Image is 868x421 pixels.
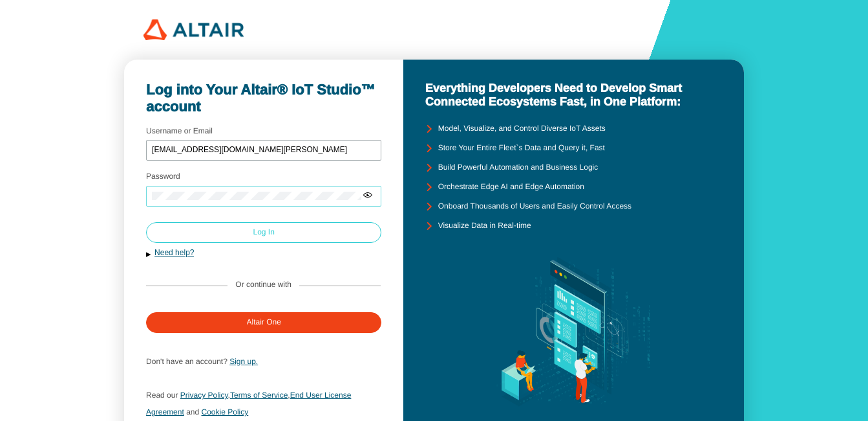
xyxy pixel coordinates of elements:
unity-typography: Log into Your Altair® IoT Studio™ account [146,82,381,115]
span: and [186,407,199,416]
unity-typography: Build Powerful Automation and Business Logic [438,163,598,172]
a: Sign up. [229,357,258,366]
unity-typography: Visualize Data in Real-time [438,222,531,231]
span: Read our [146,391,178,400]
unity-typography: Store Your Entire Fleet`s Data and Query it, Fast [438,144,605,153]
a: Cookie Policy [202,407,249,416]
unity-typography: Model, Visualize, and Control Diverse IoT Assets [438,124,606,133]
label: Username or Email [146,126,213,135]
unity-typography: Onboard Thousands of Users and Easily Control Access [438,202,631,211]
a: Need help? [154,248,194,257]
label: Or continue with [235,280,291,290]
unity-typography: Orchestrate Edge AI and Edge Automation [438,183,584,192]
a: Terms of Service [230,391,288,400]
span: Don't have an account? [146,357,228,366]
label: Password [146,172,180,181]
p: , , [146,387,381,420]
unity-typography: Everything Developers Need to Develop Smart Connected Ecosystems Fast, in One Platform: [425,82,722,108]
img: 320px-Altair_logo.png [143,19,244,40]
a: Privacy Policy [180,391,228,400]
button: Need help? [146,248,381,259]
